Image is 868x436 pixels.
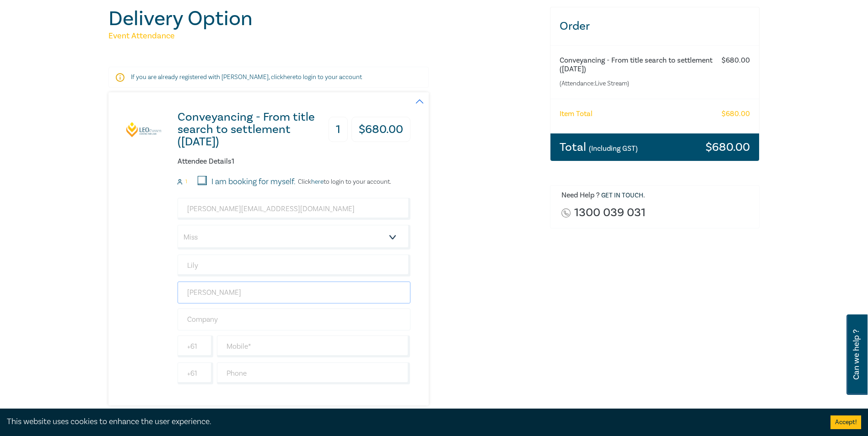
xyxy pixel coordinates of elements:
h5: Event Attendance [108,31,539,42]
h6: Conveyancing - From title search to settlement ([DATE]) [560,56,714,74]
h3: Total [560,141,638,153]
span: Can we help ? [852,320,861,389]
h1: Delivery Option [108,7,539,31]
input: Company [178,308,410,330]
small: (Including GST) [589,144,638,153]
a: Get in touch [601,191,643,200]
h3: $ 680.00 [706,141,750,153]
a: here [311,178,323,186]
a: 1300 039 031 [574,207,646,219]
input: Attendee Email* [178,198,410,220]
div: This website uses cookies to enhance the user experience. [7,416,817,428]
h3: $ 680.00 [351,117,410,142]
h3: Conveyancing - From title search to settlement ([DATE]) [178,111,328,148]
input: Last Name* [178,282,410,303]
label: I am booking for myself. [211,176,296,188]
h6: Need Help ? . [561,191,753,200]
h6: $ 680.00 [722,110,750,118]
input: Phone [217,362,410,384]
input: Mobile* [217,335,410,357]
p: If you are already registered with [PERSON_NAME], click to login to your account [131,73,406,82]
h3: Order [550,7,760,45]
input: +61 [178,335,213,357]
img: Conveyancing - From title search to settlement (November 2025) [126,122,162,138]
small: (Attendance: Live Stream ) [560,79,714,88]
a: here [283,73,296,81]
button: Accept cookies [830,415,861,429]
input: First Name* [178,255,410,276]
p: Click to login to your account. [296,178,391,186]
h3: 1 [329,117,348,142]
h6: $ 680.00 [722,56,750,65]
input: +61 [178,362,213,384]
small: 1 [185,179,187,185]
h6: Item Total [560,110,593,118]
h6: Attendee Details 1 [178,157,410,166]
